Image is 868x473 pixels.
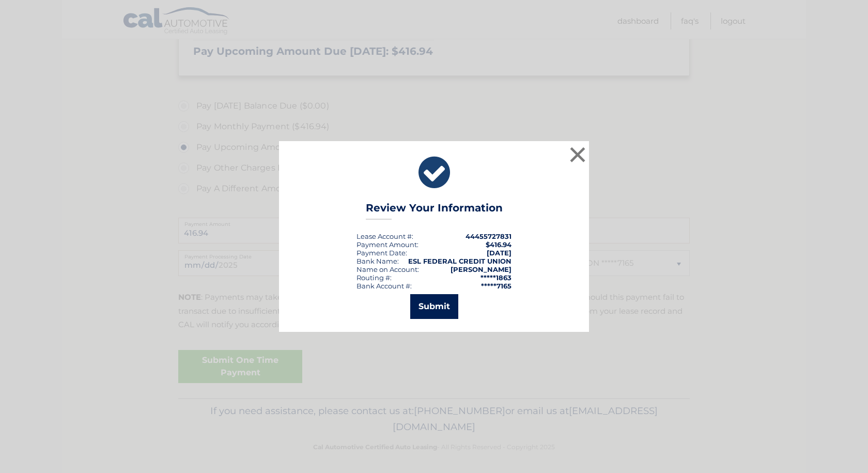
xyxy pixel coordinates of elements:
[567,144,588,165] button: ×
[366,202,503,220] h3: Review Your Information
[357,249,407,257] div: :
[466,232,512,240] strong: 44455727831
[357,282,412,290] div: Bank Account #:
[410,294,458,319] button: Submit
[357,273,392,282] div: Routing #:
[357,249,406,257] span: Payment Date
[408,257,512,265] strong: ESL FEDERAL CREDIT UNION
[357,257,399,265] div: Bank Name:
[357,232,413,240] div: Lease Account #:
[487,249,512,257] span: [DATE]
[486,240,512,249] span: $416.94
[451,265,512,273] strong: [PERSON_NAME]
[357,240,419,249] div: Payment Amount:
[357,265,419,273] div: Name on Account:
